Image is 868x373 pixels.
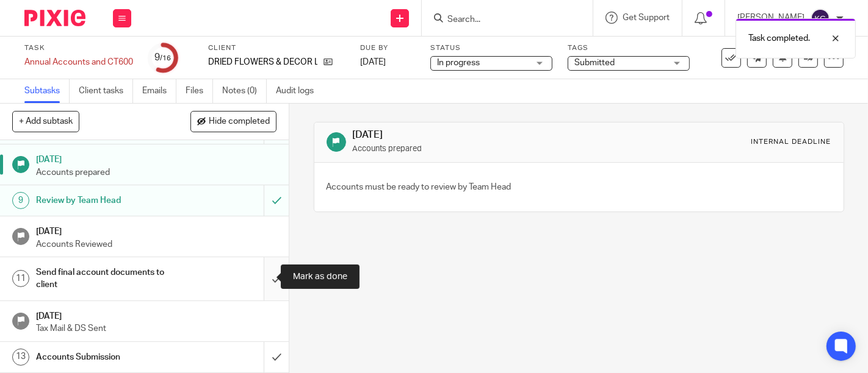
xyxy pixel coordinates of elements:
[751,137,831,147] div: Internal deadline
[36,191,180,210] h1: Review by Team Head
[36,322,277,335] p: Tax Mail & DS Sent
[208,43,345,53] label: Client
[24,56,133,68] div: Annual Accounts and CT600
[430,43,552,53] label: Status
[574,59,615,67] span: Submitted
[36,263,180,294] h1: Send final account documents to client
[209,117,270,127] span: Hide completed
[12,349,29,366] div: 13
[811,9,830,28] img: svg%3E
[12,192,29,209] div: 9
[208,56,317,68] p: DRIED FLOWERS & DECOR LTD
[360,43,415,53] label: Due by
[36,222,277,238] h1: [DATE]
[36,307,277,322] h1: [DATE]
[36,151,277,166] h1: [DATE]
[24,43,133,53] label: Task
[352,145,422,152] small: Accounts prepared
[36,238,277,250] p: Accounts Reviewed
[161,55,172,62] small: /16
[155,51,172,65] div: 9
[748,32,810,44] p: Task completed.
[12,111,79,132] button: + Add subtask
[437,59,480,67] span: In progress
[142,79,176,103] a: Emails
[222,79,267,103] a: Notes (0)
[24,10,85,26] img: Pixie
[36,166,277,179] p: Accounts prepared
[360,58,386,66] span: [DATE]
[352,129,605,141] h1: [DATE]
[12,270,29,287] div: 11
[79,79,133,103] a: Client tasks
[24,79,70,103] a: Subtasks
[276,79,323,103] a: Audit logs
[190,111,277,132] button: Hide completed
[327,181,512,193] p: Accounts must be ready to review by Team Head
[186,79,213,103] a: Files
[36,348,180,366] h1: Accounts Submission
